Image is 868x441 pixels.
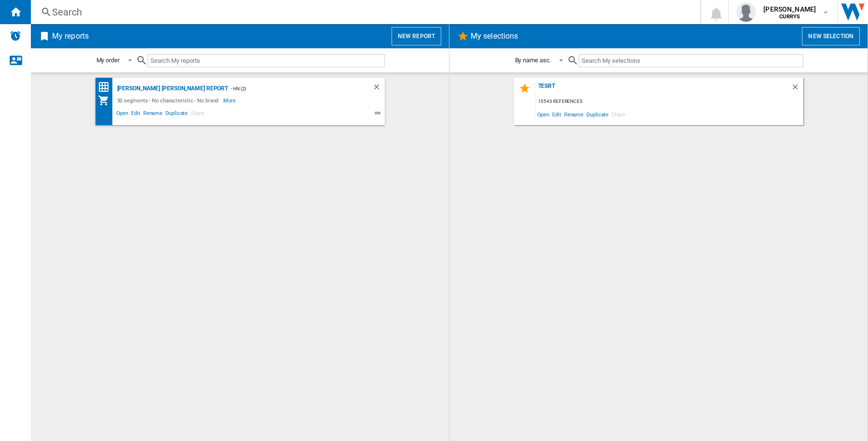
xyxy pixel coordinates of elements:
[610,108,627,121] span: Share
[791,83,803,96] div: Delete
[50,27,91,45] h2: My reports
[563,108,585,121] span: Rename
[585,108,610,121] span: Duplicate
[115,95,224,106] div: 30 segments - No characteristic - No brand
[551,108,563,121] span: Edit
[802,27,860,45] button: New selection
[96,57,120,64] div: My order
[515,57,551,64] div: By name asc.
[223,95,237,106] span: More
[98,81,115,93] div: Price Matrix
[142,109,164,120] span: Rename
[536,96,803,108] div: 15543 references
[579,54,803,67] input: Search My selections
[469,27,520,45] h2: My selections
[10,30,21,42] img: alerts-logo.svg
[130,109,142,120] span: Edit
[228,83,353,95] div: - HN (2)
[164,109,189,120] span: Duplicate
[115,109,130,120] span: Open
[52,5,675,19] div: Search
[763,4,816,14] span: [PERSON_NAME]
[98,95,115,106] div: My Assortment
[736,2,756,22] img: profile.jpg
[536,108,551,121] span: Open
[392,27,441,45] button: New report
[779,14,800,20] b: CURRYS
[148,54,385,67] input: Search My reports
[536,83,791,96] div: tesrt
[372,83,385,95] div: Delete
[189,109,206,120] span: Share
[115,83,229,95] div: [PERSON_NAME] [PERSON_NAME] Report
